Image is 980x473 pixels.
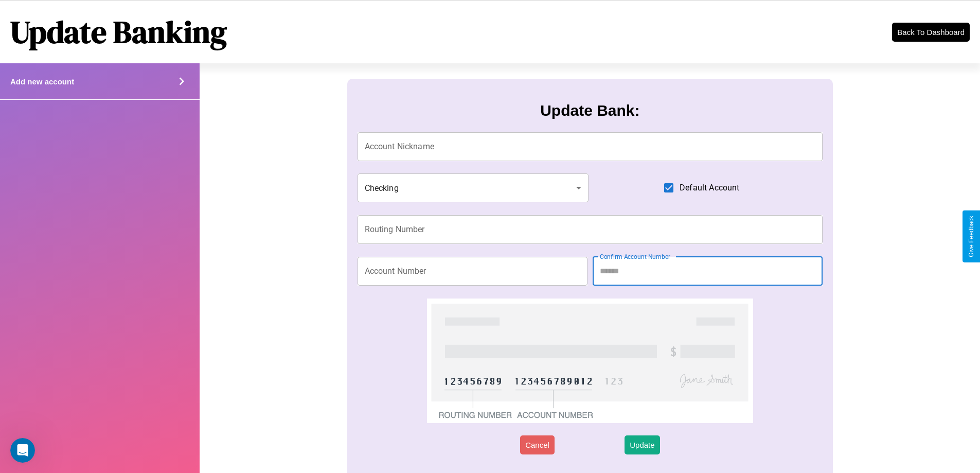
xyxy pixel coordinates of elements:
[968,216,975,257] div: Give Feedback
[358,173,589,202] div: Checking
[10,438,35,463] iframe: Intercom live chat
[680,182,739,194] span: Default Account
[600,252,670,261] label: Confirm Account Number
[10,77,74,86] h4: Add new account
[520,435,555,454] button: Cancel
[625,435,660,454] button: Update
[892,23,970,42] button: Back To Dashboard
[10,11,227,53] h1: Update Banking
[427,299,753,423] img: check
[540,102,639,119] h3: Update Bank:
